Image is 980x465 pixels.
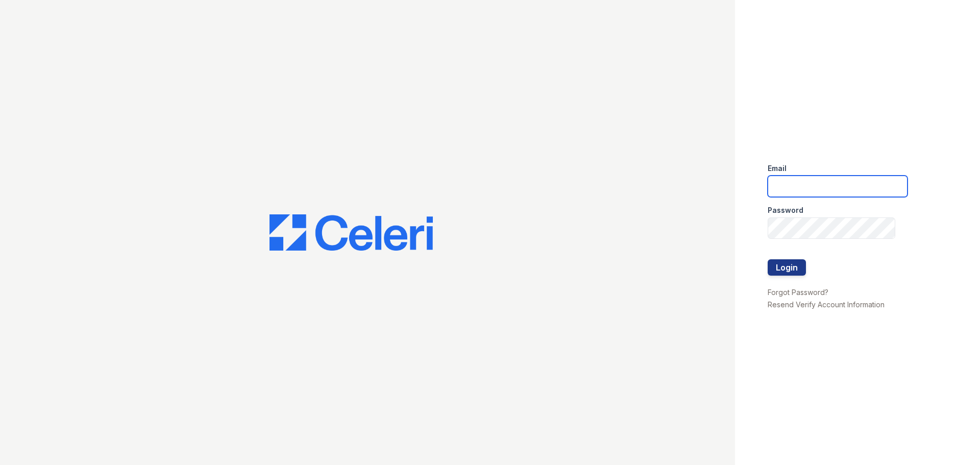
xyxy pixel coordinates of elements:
img: CE_Logo_Blue-a8612792a0a2168367f1c8372b55b34899dd931a85d93a1a3d3e32e68fde9ad4.png [269,214,433,251]
a: Forgot Password? [768,288,828,297]
label: Password [768,205,803,215]
a: Resend Verify Account Information [768,300,885,309]
button: Login [768,259,806,276]
label: Email [768,163,787,174]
